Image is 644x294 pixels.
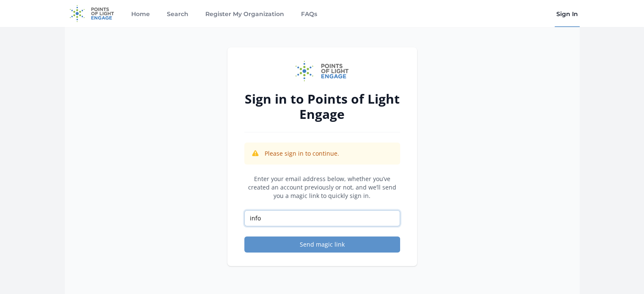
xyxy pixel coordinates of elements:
p: Enter your email address below, whether you’ve created an account previously or not, and we’ll se... [244,175,400,200]
h2: Sign in to Points of Light Engage [244,91,400,122]
button: Send magic link [244,236,400,253]
p: Please sign in to continue. [265,149,339,158]
input: Email address [244,210,400,226]
img: Points of Light Engage logo [296,61,349,81]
